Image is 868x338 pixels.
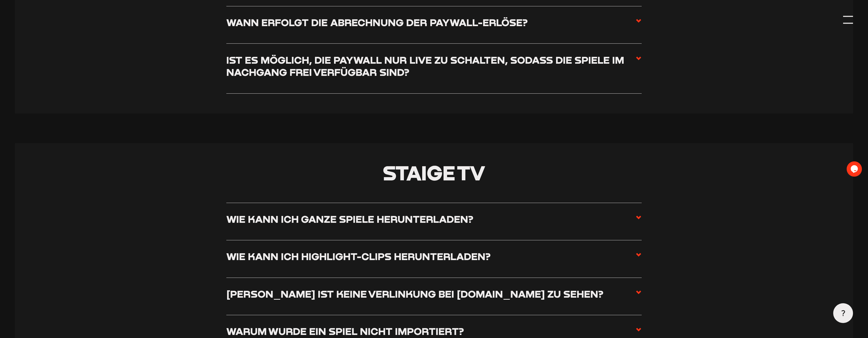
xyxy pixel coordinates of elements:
h3: Wann erfolgt die Abrechnung der Paywall-Erlöse? [226,16,528,29]
h3: Wie kann ich Highlight-Clips herunterladen? [226,250,491,263]
h3: Warum wurde ein Spiel nicht importiert? [226,325,464,337]
h3: Wie kann ich ganze Spiele herunterladen? [226,213,473,225]
h3: [PERSON_NAME] ist keine Verlinkung bei [DOMAIN_NAME] zu sehen? [226,288,603,300]
span: Staige TV [383,160,485,185]
h3: Ist es möglich, die Paywall nur live zu schalten, sodass die Spiele im Nachgang frei verfügbar sind? [226,54,636,79]
iframe: chat widget [847,161,863,177]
